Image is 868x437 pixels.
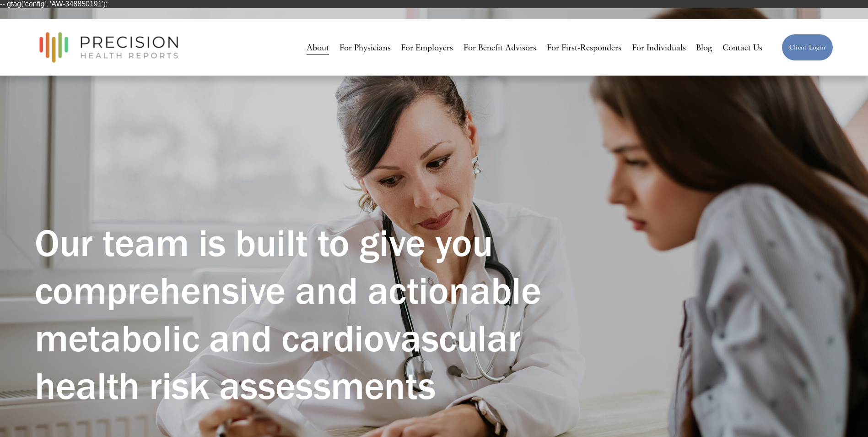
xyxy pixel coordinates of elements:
a: Blog [696,39,712,56]
a: For Benefit Advisors [464,39,536,56]
a: About [307,39,329,56]
a: For Physicians [340,39,391,56]
a: Client Login [782,34,833,61]
a: For First-Responders [547,39,621,56]
img: Precision Health Reports [35,28,183,67]
a: Contact Us [722,39,762,56]
a: For Employers [401,39,453,56]
h1: Our team is built to give you comprehensive and actionable metabolic and cardiovascular health ri... [35,219,634,409]
a: For Individuals [632,39,686,56]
